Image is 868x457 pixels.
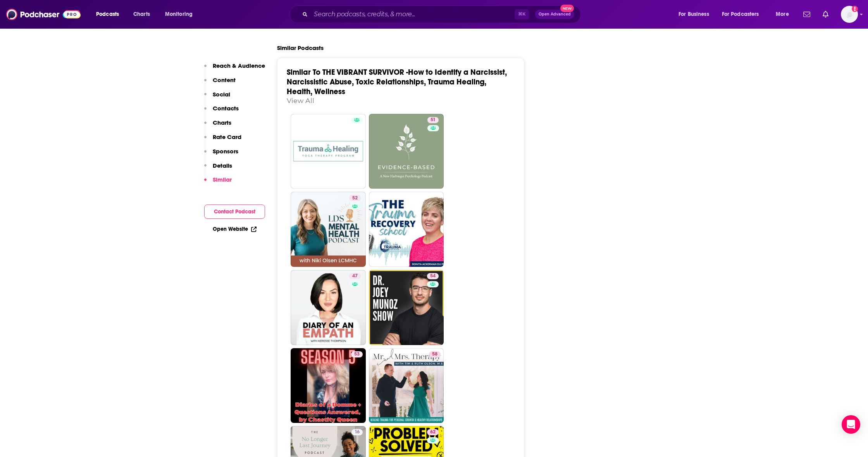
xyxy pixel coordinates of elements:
[679,9,709,20] span: For Business
[91,8,129,21] button: open menu
[204,162,232,176] button: Details
[355,428,360,436] span: 16
[369,348,444,423] a: 58
[204,148,238,162] button: Sponsors
[430,272,436,280] span: 54
[204,62,265,76] button: Reach & Audience
[352,272,358,280] span: 47
[432,350,437,358] span: 58
[560,5,574,12] span: New
[369,114,444,189] a: 51
[800,8,813,21] a: Show notifications dropdown
[297,5,588,23] div: Search podcasts, credits, & more...
[277,44,324,52] h2: Similar Podcasts
[515,9,529,19] span: ⌘ K
[354,350,360,358] span: 53
[535,10,574,19] button: Open AdvancedNew
[204,176,232,190] button: Similar
[841,6,858,23] img: User Profile
[128,8,155,21] a: Charts
[427,117,439,123] a: 51
[213,76,236,84] p: Content
[213,226,257,232] a: Open Website
[776,9,789,20] span: More
[291,270,366,345] a: 47
[291,192,366,267] a: 52
[96,9,119,20] span: Podcasts
[820,8,832,21] a: Show notifications dropdown
[311,8,515,21] input: Search podcasts, credits, & more...
[351,429,363,435] a: 16
[6,7,81,22] img: Podchaser - Follow, Share and Rate Podcasts
[349,273,361,279] a: 47
[213,148,238,155] p: Sponsors
[427,429,439,435] a: 62
[204,105,239,119] button: Contacts
[349,195,361,201] a: 52
[213,176,232,183] p: Similar
[213,62,265,69] p: Reach & Audience
[673,8,719,21] button: open menu
[369,270,444,345] a: 54
[430,428,436,436] span: 62
[213,105,239,112] p: Contacts
[841,6,858,23] span: Logged in as sarahhallprinc
[722,9,759,20] span: For Podcasters
[842,415,860,434] div: Open Intercom Messenger
[213,133,241,141] p: Rate Card
[717,8,770,21] button: open menu
[213,119,231,126] p: Charts
[427,273,439,279] a: 54
[213,162,232,169] p: Details
[431,116,436,124] span: 51
[204,119,231,133] button: Charts
[841,6,858,23] button: Show profile menu
[133,9,150,20] span: Charts
[204,204,265,219] button: Contact Podcast
[287,96,314,105] a: View All
[291,348,366,423] a: 53
[204,133,241,148] button: Rate Card
[204,91,230,105] button: Social
[539,12,571,16] span: Open Advanced
[287,67,507,96] a: Similar To THE VIBRANT SURVIVOR -How to Identify a Narcissist, Narcissistic Abuse, Toxic Relation...
[770,8,799,21] button: open menu
[351,351,363,357] a: 53
[213,91,230,98] p: Social
[165,9,193,20] span: Monitoring
[852,6,858,12] svg: Add a profile image
[160,8,203,21] button: open menu
[352,194,358,202] span: 52
[429,351,441,357] a: 58
[204,76,236,91] button: Content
